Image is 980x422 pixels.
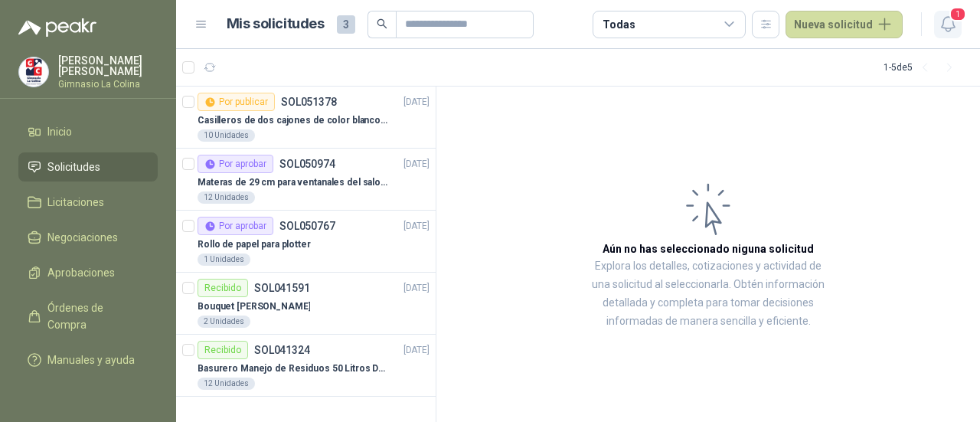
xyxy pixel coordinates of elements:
p: [DATE] [403,157,430,172]
a: Por aprobarSOL050974[DATE] Materas de 29 cm para ventanales del salon de lenguaje y coordinación1... [176,149,436,211]
p: Casilleros de dos cajones de color blanco para casitas 1 y 2 [198,113,388,128]
a: Manuales y ayuda [18,345,158,375]
div: 10 Unidades [198,129,255,142]
a: Por publicarSOL051378[DATE] Casilleros de dos cajones de color blanco para casitas 1 y 210 Unidades [176,87,436,149]
span: Inicio [47,123,72,140]
p: SOL041324 [254,345,310,355]
a: Órdenes de Compra [18,293,158,339]
p: SOL041591 [254,283,310,293]
p: Rollo de papel para plotter [198,237,311,252]
span: Aprobaciones [47,264,115,281]
a: RecibidoSOL041591[DATE] Bouquet [PERSON_NAME]2 Unidades [176,273,436,335]
a: Licitaciones [18,188,158,217]
p: Basurero Manejo de Residuos 50 Litros Doble / Rimax [198,361,388,376]
span: Manuales y ayuda [47,352,135,368]
div: Recibido [198,341,248,359]
h3: Aún no has seleccionado niguna solicitud [603,240,814,257]
p: [DATE] [403,219,430,234]
a: Por aprobarSOL050767[DATE] Rollo de papel para plotter1 Unidades [176,211,436,273]
span: Negociaciones [47,229,118,246]
p: Gimnasio La Colina [58,80,158,89]
span: search [377,18,387,29]
a: Solicitudes [18,152,158,182]
div: Por publicar [198,93,275,111]
p: [DATE] [403,281,430,296]
span: 3 [337,15,355,34]
p: Explora los detalles, cotizaciones y actividad de una solicitud al seleccionarla. Obtén informaci... [590,257,827,331]
div: 12 Unidades [198,378,255,390]
a: RecibidoSOL041324[DATE] Basurero Manejo de Residuos 50 Litros Doble / Rimax12 Unidades [176,335,436,397]
p: SOL050974 [279,159,335,169]
div: Por aprobar [198,155,273,173]
button: 1 [934,11,962,38]
a: Aprobaciones [18,258,158,287]
span: 1 [949,7,966,21]
div: 1 Unidades [198,254,250,266]
p: SOL050767 [279,221,335,231]
div: 1 - 5 de 5 [884,55,962,80]
p: Materas de 29 cm para ventanales del salon de lenguaje y coordinación [198,175,388,190]
p: SOL051378 [281,97,337,107]
span: Órdenes de Compra [47,299,143,333]
p: Bouquet [PERSON_NAME] [198,299,310,314]
div: 12 Unidades [198,191,255,204]
div: Recibido [198,279,248,297]
img: Logo peakr [18,18,96,37]
h1: Mis solicitudes [227,13,325,35]
img: Company Logo [19,57,48,87]
div: Todas [603,16,635,33]
a: Inicio [18,117,158,146]
p: [DATE] [403,343,430,358]
span: Solicitudes [47,159,100,175]
div: 2 Unidades [198,316,250,328]
p: [DATE] [403,95,430,110]
p: [PERSON_NAME] [PERSON_NAME] [58,55,158,77]
button: Nueva solicitud [786,11,903,38]
span: Licitaciones [47,194,104,211]
a: Negociaciones [18,223,158,252]
div: Por aprobar [198,217,273,235]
